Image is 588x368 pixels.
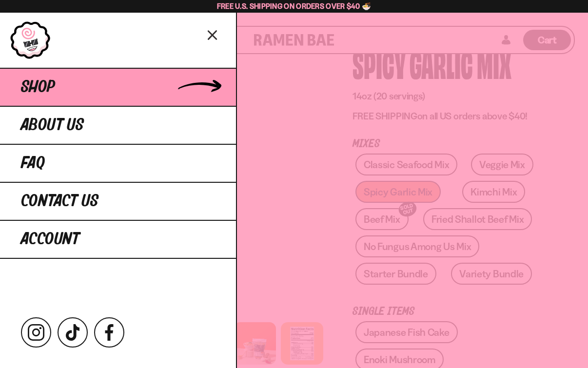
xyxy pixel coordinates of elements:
[204,26,221,43] button: Close menu
[21,155,45,172] span: FAQ
[21,78,55,96] span: Shop
[217,1,372,11] span: Free U.S. Shipping on Orders over $40 🍜
[21,231,79,248] span: Account
[21,193,98,210] span: Contact Us
[21,116,84,134] span: About Us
